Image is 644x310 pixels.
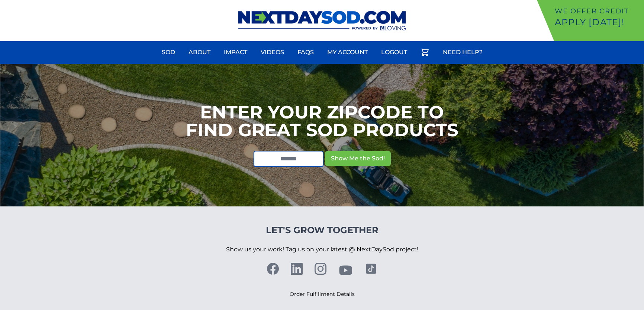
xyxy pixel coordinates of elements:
[325,151,391,166] button: Show Me the Sod!
[323,43,372,61] a: My Account
[256,43,289,61] a: Videos
[293,43,318,61] a: FAQs
[219,43,252,61] a: Impact
[555,16,641,28] p: Apply [DATE]!
[377,43,412,61] a: Logout
[438,43,487,61] a: Need Help?
[226,236,418,263] p: Show us your work! Tag us on your latest @ NextDaySod project!
[186,103,458,139] h1: Enter your Zipcode to Find Great Sod Products
[555,6,641,16] p: We offer Credit
[184,43,215,61] a: About
[290,291,355,297] a: Order Fulfillment Details
[226,224,418,236] h4: Let's Grow Together
[157,43,180,61] a: Sod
